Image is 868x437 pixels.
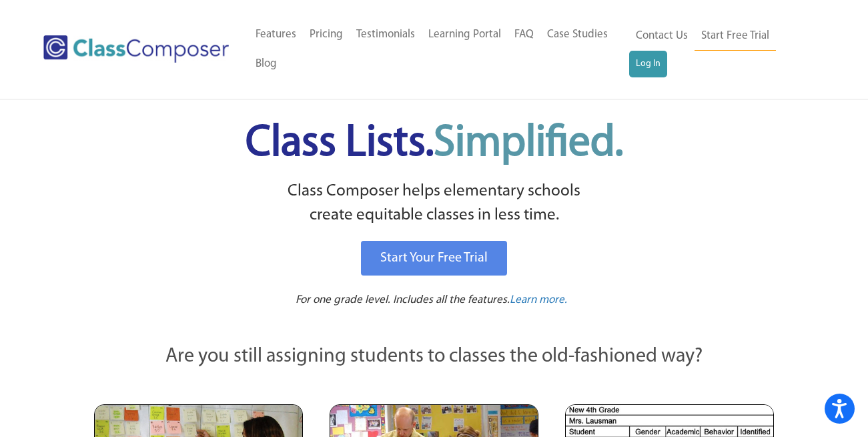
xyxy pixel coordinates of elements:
nav: Header Menu [249,20,629,79]
a: Case Studies [540,20,614,49]
a: Start Your Free Trial [361,241,507,276]
a: Features [249,20,303,49]
img: Class Composer [43,35,229,63]
a: Pricing [303,20,350,49]
a: Start Free Trial [695,21,776,51]
a: Learning Portal [422,20,508,49]
nav: Header Menu [629,21,815,77]
span: Simplified. [434,122,623,165]
a: Learn more. [510,292,567,309]
p: Class Composer helps elementary schools create equitable classes in less time. [92,179,777,228]
a: Testimonials [350,20,422,49]
span: Class Lists. [246,122,623,165]
a: FAQ [508,20,540,49]
span: Start Your Free Trial [380,252,488,265]
a: Contact Us [629,21,695,51]
a: Blog [249,49,284,79]
span: Learn more. [510,294,567,306]
p: Are you still assigning students to classes the old-fashioned way? [94,342,775,372]
span: For one grade level. Includes all the features. [296,294,510,306]
a: Log In [629,51,667,77]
